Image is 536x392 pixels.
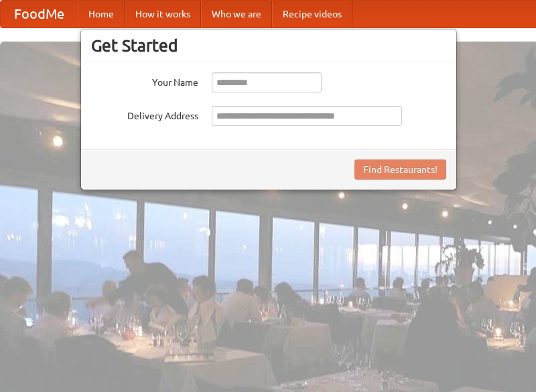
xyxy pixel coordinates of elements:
button: Find Restaurants! [354,159,446,180]
a: Home [78,1,125,27]
a: Recipe videos [272,1,352,27]
label: Delivery Address [91,106,198,123]
label: Your Name [91,72,198,89]
a: Who we are [201,1,272,27]
a: FoodMe [1,1,78,27]
h3: Get Started [91,36,446,56]
a: How it works [125,1,201,27]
